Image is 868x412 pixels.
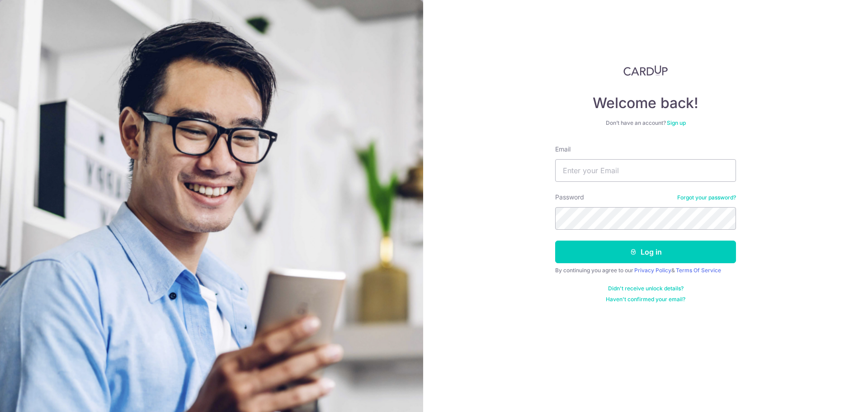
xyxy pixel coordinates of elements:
label: Password [555,193,584,202]
label: Email [555,145,571,154]
a: Privacy Policy [634,267,671,274]
a: Terms Of Service [676,267,721,274]
input: Enter your Email [555,159,736,182]
a: Forgot your password? [677,194,736,201]
a: Sign up [667,119,686,126]
div: Don’t have an account? [555,119,736,127]
a: Haven't confirmed your email? [606,296,685,303]
img: CardUp Logo [623,65,668,76]
a: Didn't receive unlock details? [608,285,684,292]
button: Log in [555,241,736,263]
div: By continuing you agree to our & [555,267,736,274]
h4: Welcome back! [555,94,736,112]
